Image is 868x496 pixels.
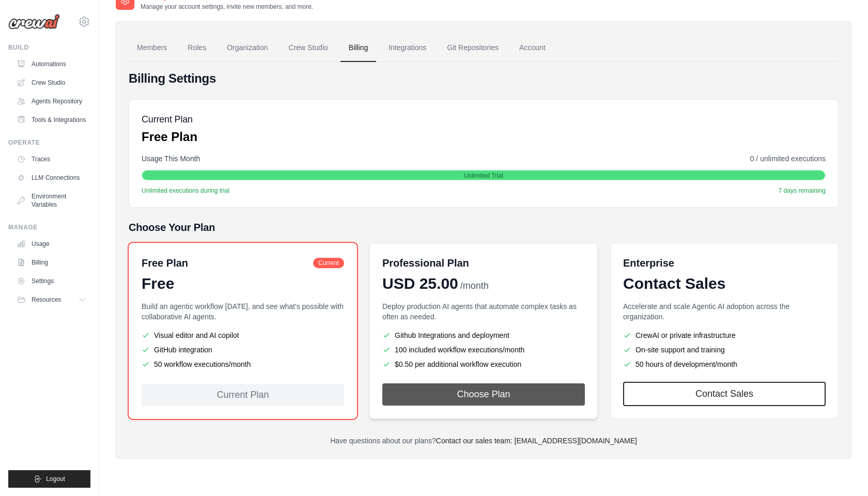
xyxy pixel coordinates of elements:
[142,153,200,164] span: Usage This Month
[142,330,344,340] li: Visual editor and AI copilot
[12,93,90,110] a: Agents Repository
[382,256,469,270] h6: Professional Plan
[12,74,90,91] a: Crew Studio
[12,236,90,252] a: Usage
[623,330,826,340] li: CrewAI or private infrastructure
[623,382,826,406] a: Contact Sales
[8,223,90,231] div: Manage
[12,254,90,271] a: Billing
[32,296,61,304] span: Resources
[623,274,826,293] div: Contact Sales
[380,34,435,62] a: Integrations
[464,172,503,180] span: Unlimited Trial
[779,187,826,195] span: 7 days remaining
[46,475,65,483] span: Logout
[382,274,458,293] span: USD 25.00
[8,43,90,52] div: Build
[179,34,214,62] a: Roles
[439,34,507,62] a: Git Repositories
[623,301,826,322] p: Accelerate and scale Agentic AI adoption across the organization.
[142,345,344,355] li: GitHub integration
[129,34,175,62] a: Members
[436,437,637,445] a: Contact our sales team: [EMAIL_ADDRESS][DOMAIN_NAME]
[382,383,585,406] button: Choose Plan
[12,273,90,289] a: Settings
[313,258,344,268] span: Current
[623,256,826,270] h6: Enterprise
[623,345,826,355] li: On-site support and training
[219,34,276,62] a: Organization
[129,220,839,235] h5: Choose Your Plan
[511,34,554,62] a: Account
[141,3,313,11] p: Manage your account settings, invite new members, and more.
[142,256,188,270] h6: Free Plan
[129,436,839,446] p: Have questions about our plans?
[12,169,90,186] a: LLM Connections
[382,359,585,369] li: $0.50 per additional workflow execution
[460,279,489,293] span: /month
[340,34,376,62] a: Billing
[142,129,197,145] p: Free Plan
[12,188,90,213] a: Environment Variables
[382,330,585,340] li: Github Integrations and deployment
[142,112,197,127] h5: Current Plan
[12,112,90,128] a: Tools & Integrations
[12,291,90,308] button: Resources
[750,153,826,164] span: 0 / unlimited executions
[382,301,585,322] p: Deploy production AI agents that automate complex tasks as often as needed.
[12,56,90,72] a: Automations
[142,187,229,195] span: Unlimited executions during trial
[142,274,344,293] div: Free
[142,359,344,369] li: 50 workflow executions/month
[129,70,839,87] h4: Billing Settings
[142,384,344,406] div: Current Plan
[142,301,344,322] p: Build an agentic workflow [DATE], and see what's possible with collaborative AI agents.
[8,138,90,147] div: Operate
[623,359,826,369] li: 50 hours of development/month
[8,470,90,488] button: Logout
[382,345,585,355] li: 100 included workflow executions/month
[281,34,336,62] a: Crew Studio
[12,151,90,167] a: Traces
[8,14,60,29] img: Logo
